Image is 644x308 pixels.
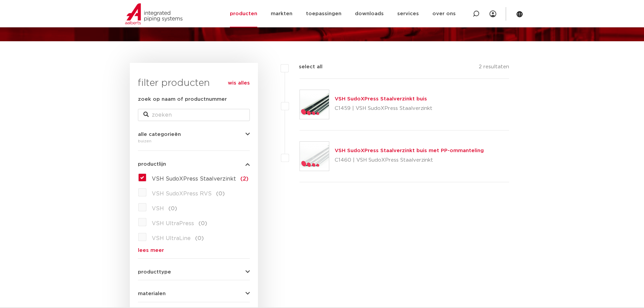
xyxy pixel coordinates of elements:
[138,248,250,253] a: lees meer
[138,76,250,90] h3: filter producten
[152,191,212,196] span: VSH SudoXPress RVS
[138,291,250,296] button: materialen
[300,90,329,119] img: Thumbnail for VSH SudoXPress Staalverzinkt buis
[152,206,164,211] span: VSH
[228,79,250,87] a: wis alles
[168,206,177,211] span: (0)
[138,162,166,167] span: productlijn
[216,191,225,196] span: (0)
[335,96,427,101] a: VSH SudoXPress Staalverzinkt buis
[335,155,484,166] p: C1460 | VSH SudoXPress Staalverzinkt
[138,291,166,296] span: materialen
[138,162,250,167] button: productlijn
[198,221,207,226] span: (0)
[152,236,191,241] span: VSH UltraLine
[289,63,323,71] label: select all
[335,103,432,114] p: C1459 | VSH SudoXPress Staalverzinkt
[138,132,250,137] button: alle categorieën
[138,109,250,121] input: zoeken
[195,236,204,241] span: (0)
[479,63,509,73] p: 2 resultaten
[240,176,248,182] span: (2)
[138,137,250,145] div: buizen
[138,95,227,103] label: zoek op naam of productnummer
[138,132,181,137] span: alle categorieën
[138,269,250,275] button: producttype
[138,269,171,275] span: producttype
[152,221,194,226] span: VSH UltraPress
[335,148,484,153] a: VSH SudoXPress Staalverzinkt buis met PP-ommanteling
[152,176,236,182] span: VSH SudoXPress Staalverzinkt
[300,142,329,171] img: Thumbnail for VSH SudoXPress Staalverzinkt buis met PP-ommanteling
